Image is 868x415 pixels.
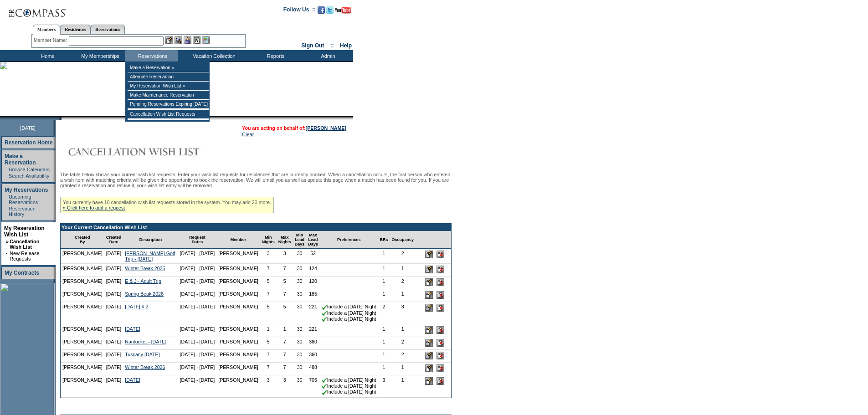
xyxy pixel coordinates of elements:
[61,337,104,350] td: [PERSON_NAME]
[277,375,293,398] td: 3
[437,278,444,286] input: Delete this Request
[378,375,390,398] td: 3
[293,289,307,302] td: 30
[180,326,215,332] nobr: [DATE] - [DATE]
[340,42,352,49] a: Help
[216,302,260,324] td: [PERSON_NAME]
[293,350,307,363] td: 30
[61,375,104,398] td: [PERSON_NAME]
[104,350,123,363] td: [DATE]
[378,249,390,264] td: 1
[277,350,293,363] td: 7
[390,231,416,249] td: Occupancy
[180,251,215,256] nobr: [DATE] - [DATE]
[125,278,161,284] a: E & J - Adult Trip
[184,36,191,44] img: Impersonate
[306,125,346,131] a: [PERSON_NAME]
[6,173,8,179] td: ·
[175,36,182,44] img: View
[390,363,416,375] td: 1
[306,324,320,337] td: 221
[301,50,353,61] td: Admin
[180,266,215,271] nobr: [DATE] - [DATE]
[60,143,242,161] img: Cancellation Wish List
[425,278,433,286] input: Edit this Request
[180,304,215,309] nobr: [DATE] - [DATE]
[293,231,307,249] td: Min Lead Days
[277,277,293,289] td: 5
[260,231,277,249] td: Min Nights
[306,289,320,302] td: 185
[306,363,320,375] td: 488
[10,251,39,261] a: New Release Requests
[216,324,260,337] td: [PERSON_NAME]
[277,337,293,350] td: 7
[277,302,293,324] td: 5
[260,324,277,337] td: 1
[61,289,104,302] td: [PERSON_NAME]
[91,25,125,34] a: Reservations
[6,167,8,172] td: ·
[6,251,9,261] td: ·
[322,310,376,316] nobr: Include a [DATE] Night
[9,194,38,205] a: Upcoming Reservations
[260,350,277,363] td: 7
[318,6,325,14] img: Become our fan on Facebook
[425,377,433,385] input: Edit this Request
[180,352,215,357] nobr: [DATE] - [DATE]
[318,9,325,15] a: Become our fan on Facebook
[242,125,346,131] span: You are acting on behalf of:
[330,42,334,49] span: ::
[125,304,148,309] a: [DATE] # 2
[390,375,416,398] td: 1
[180,291,215,297] nobr: [DATE] - [DATE]
[104,277,123,289] td: [DATE]
[125,50,178,61] td: Reservations
[216,289,260,302] td: [PERSON_NAME]
[104,231,123,249] td: Created Date
[390,337,416,350] td: 2
[104,337,123,350] td: [DATE]
[104,375,123,398] td: [DATE]
[125,377,140,383] a: [DATE]
[437,339,444,347] input: Delete this Request
[61,264,104,277] td: [PERSON_NAME]
[322,378,327,383] img: chkSmaller.gif
[277,363,293,375] td: 7
[390,277,416,289] td: 2
[390,350,416,363] td: 2
[61,224,451,231] td: Your Current Cancellation Wish List
[104,363,123,375] td: [DATE]
[61,350,104,363] td: [PERSON_NAME]
[425,352,433,359] input: Edit this Request
[125,326,140,332] a: [DATE]
[216,350,260,363] td: [PERSON_NAME]
[128,82,209,91] td: My Reservation Wish List »
[425,339,433,347] input: Edit this Request
[216,249,260,264] td: [PERSON_NAME]
[322,316,376,322] nobr: Include a [DATE] Night
[293,375,307,398] td: 30
[61,249,104,264] td: [PERSON_NAME]
[293,302,307,324] td: 30
[322,317,327,322] img: chkSmaller.gif
[58,116,62,120] img: promoShadowLeftCorner.gif
[63,205,125,210] a: » Click here to add a request
[390,264,416,277] td: 1
[180,339,215,344] nobr: [DATE] - [DATE]
[128,63,209,72] td: Make a Reservation »
[128,100,209,109] td: Pending Reservations Expiring [DATE]
[277,289,293,302] td: 7
[9,167,50,172] a: Browse Calendars
[125,339,166,344] a: Nantucket - [DATE]
[306,302,320,324] td: 221
[216,363,260,375] td: [PERSON_NAME]
[9,206,36,217] a: Reservation History
[5,270,39,276] a: My Contracts
[322,383,376,389] nobr: Include a [DATE] Night
[61,231,104,249] td: Created By
[180,278,215,284] nobr: [DATE] - [DATE]
[104,249,123,264] td: [DATE]
[193,36,200,44] img: Reservations
[293,249,307,264] td: 30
